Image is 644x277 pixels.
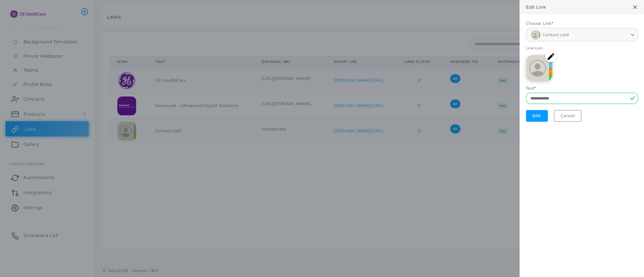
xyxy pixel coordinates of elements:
button: Edit [526,110,548,121]
img: contactcard.png [526,55,552,81]
button: Cancel [554,110,581,121]
h5: Edit Link [526,5,546,10]
img: edit.png [545,51,556,62]
input: Search for option [570,30,628,40]
label: Text [526,86,536,92]
span: Contact card [543,31,569,39]
span: Link Icon [526,46,638,51]
div: Search for option [526,28,638,42]
img: avatar [531,30,540,40]
label: Choose Link [526,21,553,27]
